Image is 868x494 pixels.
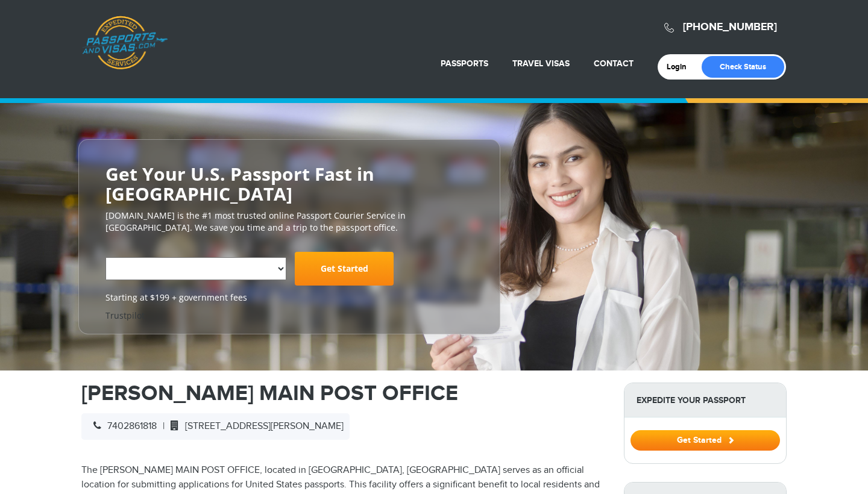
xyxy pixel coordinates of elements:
[594,58,634,69] a: Contact
[105,210,473,234] p: [DOMAIN_NAME] is the #1 most trusted online Passport Courier Service in [GEOGRAPHIC_DATA]. We sav...
[702,56,784,78] a: Check Status
[81,413,350,440] div: |
[624,383,786,417] strong: Expedite Your Passport
[295,252,394,286] a: Get Started
[631,430,780,451] button: Get Started
[683,20,777,34] a: [PHONE_NUMBER]
[165,421,344,432] span: [STREET_ADDRESS][PERSON_NAME]
[81,383,606,404] h1: [PERSON_NAME] MAIN POST OFFICE
[441,58,488,69] a: Passports
[105,292,473,304] span: Starting at $199 + government fees
[105,164,473,204] h2: Get Your U.S. Passport Fast in [GEOGRAPHIC_DATA]
[512,58,570,69] a: Travel Visas
[105,310,145,321] a: Trustpilot
[631,435,780,445] a: Get Started
[87,421,157,432] span: 7402861818
[667,62,695,72] a: Login
[82,16,168,70] a: Passports & [DOMAIN_NAME]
